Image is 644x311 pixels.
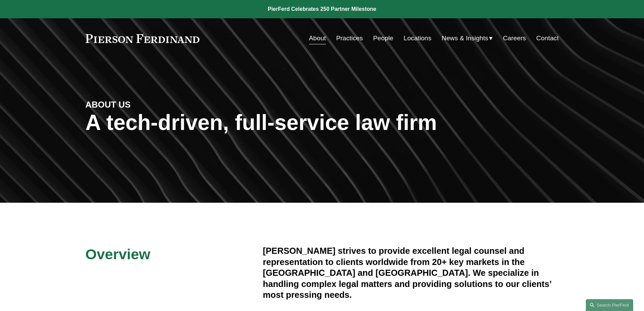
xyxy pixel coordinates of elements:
[536,32,558,45] a: Contact
[86,110,559,135] h1: A tech-driven, full-service law firm
[86,100,131,109] strong: ABOUT US
[373,32,393,45] a: People
[442,32,488,44] span: News & Insights
[404,32,431,45] a: Locations
[586,299,633,311] a: Search this site
[336,32,363,45] a: Practices
[263,245,559,300] h4: [PERSON_NAME] strives to provide excellent legal counsel and representation to clients worldwide ...
[503,32,526,45] a: Careers
[309,32,326,45] a: About
[86,246,150,262] span: Overview
[442,32,493,45] a: folder dropdown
